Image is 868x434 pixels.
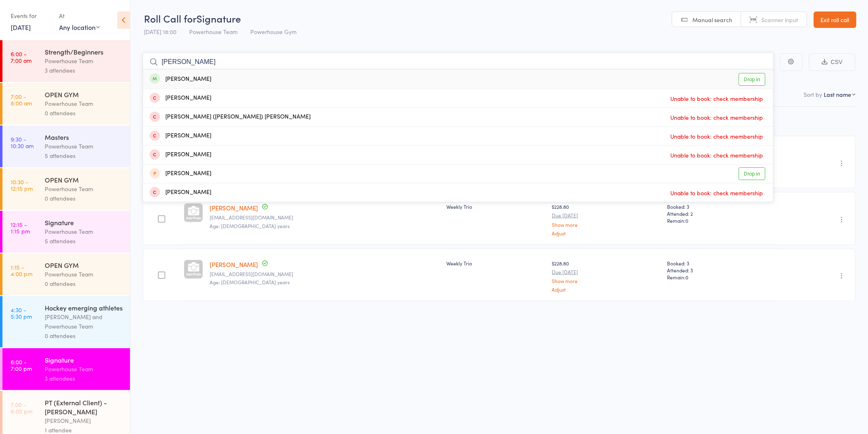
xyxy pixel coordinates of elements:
[2,296,130,347] a: 4:30 -5:30 pmHockey emerging athletes[PERSON_NAME] and Powerhouse Team0 attendees
[669,149,765,161] span: Unable to book: check membership
[150,94,211,103] div: [PERSON_NAME]
[669,92,765,105] span: Unable to book: check membership
[446,203,545,210] div: Weekly Trio
[210,271,440,277] small: jodiemuldoon93@gmail.com
[2,40,130,82] a: 6:00 -7:00 amStrength/BeginnersPowerhouse Team3 attendees
[150,131,211,141] div: [PERSON_NAME]
[210,215,440,220] small: mailkochardy@yahoo.com
[552,278,661,283] a: Show more
[45,364,123,374] div: Powerhouse Team
[11,50,32,64] time: 6:00 - 7:00 am
[45,108,123,118] div: 0 attendees
[150,169,211,178] div: [PERSON_NAME]
[11,306,32,320] time: 4:30 - 5:30 pm
[45,416,123,425] div: [PERSON_NAME]
[11,401,32,414] time: 7:00 - 8:00 pm
[45,279,123,288] div: 0 attendees
[45,184,123,194] div: Powerhouse Team
[2,83,130,125] a: 7:00 -8:00 amOPEN GYMPowerhouse Team0 attendees
[189,27,238,36] span: Powerhouse Team
[809,53,856,71] button: CSV
[669,111,765,123] span: Unable to book: check membership
[210,203,258,212] a: [PERSON_NAME]
[45,398,123,416] div: PT (External Client) - [PERSON_NAME]
[11,136,34,149] time: 9:30 - 10:30 am
[150,150,211,160] div: [PERSON_NAME]
[667,210,774,217] span: Attended: 2
[45,374,123,383] div: 3 attendees
[45,331,123,340] div: 0 attendees
[552,231,661,236] a: Adjust
[686,274,689,281] span: 0
[45,132,123,142] div: Masters
[552,203,661,235] div: $228.80
[669,130,765,142] span: Unable to book: check membership
[210,222,290,229] span: Age: [DEMOGRAPHIC_DATA] years
[824,90,852,98] div: Last name
[45,270,123,279] div: Powerhouse Team
[552,260,661,292] div: $228.80
[144,27,176,36] span: [DATE] 18:00
[45,90,123,99] div: OPEN GYM
[11,264,32,277] time: 1:15 - 4:00 pm
[144,11,196,25] span: Roll Call for
[2,126,130,167] a: 9:30 -10:30 amMastersPowerhouse Team5 attendees
[45,227,123,236] div: Powerhouse Team
[2,168,130,210] a: 10:30 -12:15 pmOPEN GYMPowerhouse Team0 attendees
[804,90,822,98] label: Sort by
[446,260,545,267] div: Weekly Trio
[11,93,32,106] time: 7:00 - 8:00 am
[2,348,130,390] a: 6:00 -7:00 pmSignaturePowerhouse Team3 attendees
[45,99,123,108] div: Powerhouse Team
[45,218,123,227] div: Signature
[552,269,661,275] small: Due [DATE]
[45,151,123,160] div: 5 attendees
[693,16,733,24] span: Manual search
[2,211,130,253] a: 12:15 -1:15 pmSignaturePowerhouse Team5 attendees
[667,274,774,281] span: Remain:
[739,73,765,86] a: Drop in
[739,167,765,180] a: Drop in
[45,194,123,203] div: 0 attendees
[45,236,123,246] div: 5 attendees
[45,175,123,184] div: OPEN GYM
[11,221,30,234] time: 12:15 - 1:15 pm
[667,203,774,210] span: Booked: 3
[45,56,123,66] div: Powerhouse Team
[11,9,51,23] div: Events for
[686,217,689,224] span: 0
[552,287,661,292] a: Adjust
[814,11,857,28] a: Exit roll call
[45,312,123,331] div: [PERSON_NAME] and Powerhouse Team
[45,303,123,312] div: Hockey emerging athletes
[196,11,241,25] span: Signature
[45,142,123,151] div: Powerhouse Team
[667,260,774,267] span: Booked: 3
[762,16,799,24] span: Scanner input
[59,23,100,32] div: Any location
[11,178,33,192] time: 10:30 - 12:15 pm
[45,355,123,364] div: Signature
[11,359,32,372] time: 6:00 - 7:00 pm
[150,75,211,84] div: [PERSON_NAME]
[552,212,661,218] small: Due [DATE]
[667,217,774,224] span: Remain:
[45,260,123,270] div: OPEN GYM
[210,260,258,269] a: [PERSON_NAME]
[11,23,31,32] a: [DATE]
[59,9,100,23] div: At
[667,267,774,274] span: Attended: 3
[250,27,297,36] span: Powerhouse Gym
[669,187,765,199] span: Unable to book: check membership
[143,53,774,71] input: Search by name
[150,112,311,122] div: [PERSON_NAME] ([PERSON_NAME]) [PERSON_NAME]
[45,47,123,56] div: Strength/Beginners
[45,66,123,75] div: 3 attendees
[2,254,130,295] a: 1:15 -4:00 pmOPEN GYMPowerhouse Team0 attendees
[150,188,211,197] div: [PERSON_NAME]
[210,279,290,286] span: Age: [DEMOGRAPHIC_DATA] years
[552,222,661,227] a: Show more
